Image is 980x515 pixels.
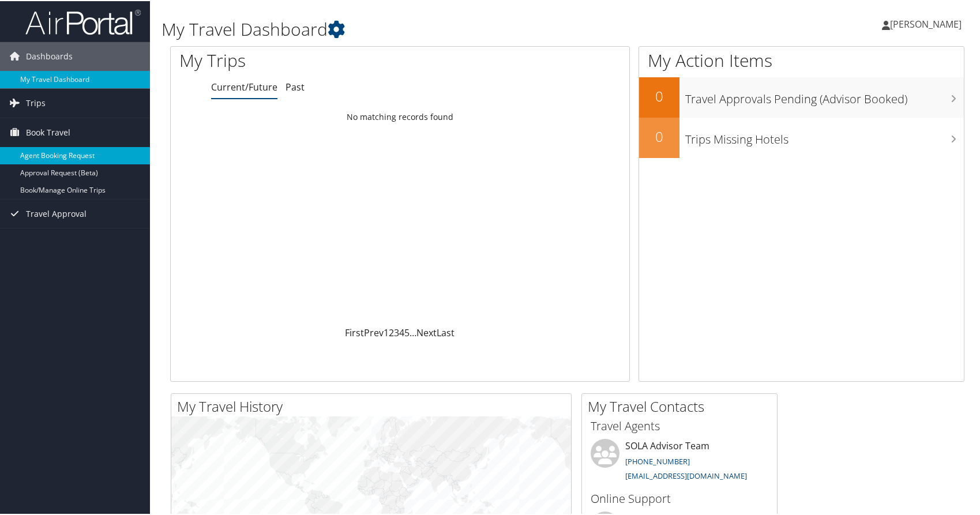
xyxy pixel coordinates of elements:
h2: 0 [639,126,679,145]
a: Last [437,325,455,338]
img: airportal-logo.png [25,7,141,35]
h3: Travel Approvals Pending (Advisor Booked) [685,84,964,106]
h3: Online Support [591,490,768,506]
h1: My Trips [179,47,430,72]
a: Past [286,80,305,92]
h3: Trips Missing Hotels [685,125,964,146]
a: 0Trips Missing Hotels [639,116,964,157]
a: [PHONE_NUMBER] [625,455,690,465]
a: 5 [404,325,410,338]
td: No matching records found [171,106,629,126]
span: [PERSON_NAME] [890,17,962,29]
h1: My Travel Dashboard [162,16,703,40]
a: 0Travel Approvals Pending (Advisor Booked) [639,76,964,116]
a: Current/Future [211,80,277,92]
a: [EMAIL_ADDRESS][DOMAIN_NAME] [625,469,747,480]
span: Trips [26,88,46,116]
span: Dashboards [26,41,73,70]
a: 4 [399,325,404,338]
a: 1 [384,325,389,338]
a: 2 [389,325,394,338]
h2: My Travel History [177,396,571,415]
a: Prev [364,325,384,338]
h3: Travel Agents [591,417,768,433]
a: First [345,325,364,338]
a: [PERSON_NAME] [882,6,973,40]
h1: My Action Items [639,47,964,72]
h2: My Travel Contacts [588,396,777,415]
span: Book Travel [26,117,70,146]
h2: 0 [639,85,679,105]
span: Travel Approval [26,198,87,227]
a: 3 [394,325,399,338]
a: Next [416,325,437,338]
span: … [410,325,416,338]
li: SOLA Advisor Team [585,438,774,485]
